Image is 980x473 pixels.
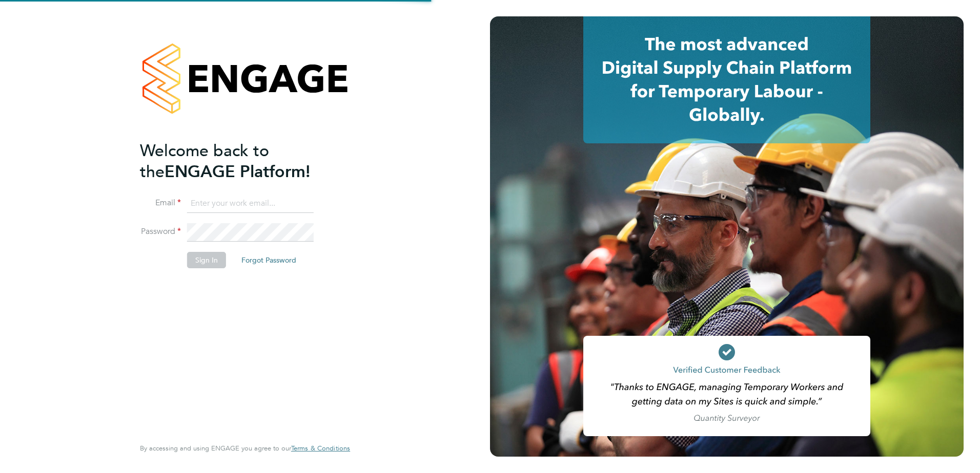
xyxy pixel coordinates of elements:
label: Email [140,198,181,208]
button: Forgot Password [233,252,304,268]
span: Welcome back to the [140,141,269,182]
input: Enter your work email... [187,195,314,213]
span: Terms & Conditions [291,444,350,453]
span: By accessing and using ENGAGE you agree to our [140,444,350,453]
label: Password [140,226,181,237]
button: Sign In [187,252,226,268]
h2: ENGAGE Platform! [140,140,340,182]
a: Terms & Conditions [291,444,350,453]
